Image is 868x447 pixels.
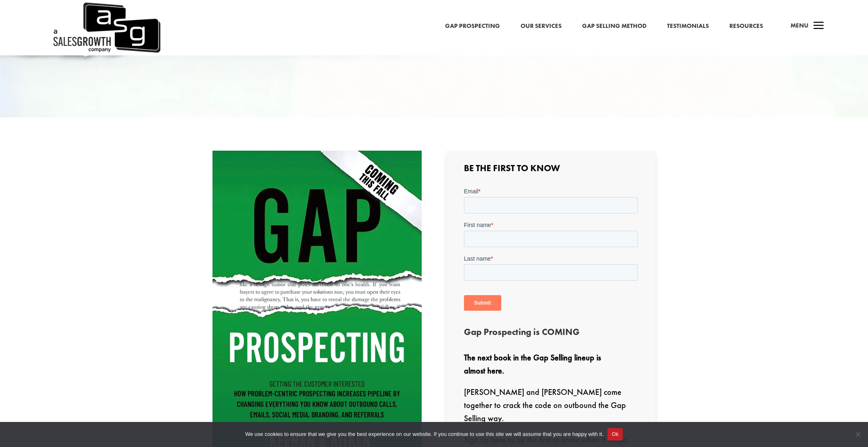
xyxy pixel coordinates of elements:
[790,21,809,30] span: Menu
[854,430,862,438] span: No
[582,21,646,32] a: Gap Selling Method
[245,430,603,438] span: We use cookies to ensure that we give you the best experience on our website. If you continue to ...
[521,21,562,32] a: Our Services
[667,21,709,32] a: Testimonials
[464,164,638,177] h3: Be the First to Know
[608,428,623,440] button: Ok
[464,385,638,433] p: [PERSON_NAME] and [PERSON_NAME] come together to crack the code on outbound the Gap Selling way.
[811,18,827,34] span: a
[445,21,500,32] a: Gap Prospecting
[464,187,638,318] iframe: Form 0
[464,328,587,341] h3: Gap Prospecting is COMING
[464,352,601,376] strong: The next book in the Gap Selling lineup is almost here.
[729,21,763,32] a: Resources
